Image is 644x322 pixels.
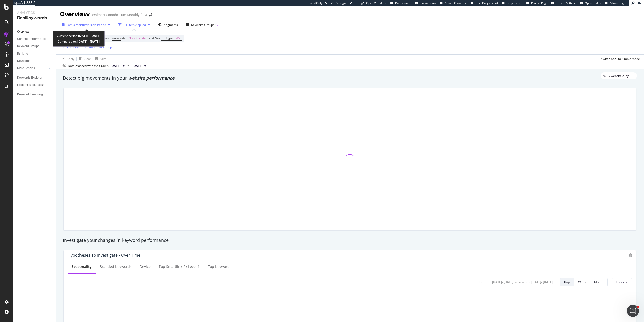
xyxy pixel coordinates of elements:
span: and [105,36,110,40]
div: Seasonality [72,264,92,269]
span: 2025 Jun. 27th [133,64,142,68]
button: Keyword Groups [184,21,220,29]
span: KW Webflow [420,1,436,5]
button: [DATE] [131,63,148,69]
span: Project Page [531,1,547,5]
span: Open in dev [585,1,601,5]
div: RealKeywords [17,15,52,21]
a: More Reports [17,66,47,71]
span: = [126,36,128,40]
div: 2 Filters Applied [124,23,146,27]
div: Month [594,280,603,284]
span: Clicks [616,280,624,284]
a: Ranking [17,51,52,56]
a: Overview [17,29,52,34]
button: Day [560,278,574,286]
div: Apply [67,57,74,61]
div: Current period: [57,33,100,39]
b: [DATE] - [DATE] [78,34,100,38]
button: Apply [60,55,74,63]
div: arrow-right-arrow-left [149,13,152,17]
div: Explorer Bookmarks [17,82,44,88]
div: Investigate your changes in keyword performance [63,237,637,244]
a: Open in dev [580,1,601,5]
a: Keyword Sampling [17,92,52,97]
div: Content Performance [17,36,46,42]
a: Keywords Explorer [17,75,52,80]
div: Walmart Canada 10m Monthly (JS) [92,12,147,17]
button: Clicks [612,278,632,286]
a: Keywords [17,58,52,64]
div: Current: [479,280,491,284]
button: Week [574,278,590,286]
button: Add Filter Group [82,44,112,50]
a: Explorer Bookmarks [17,82,52,88]
span: Segments [164,23,178,27]
div: ReadOnly: [310,1,323,5]
div: Top Keywords [208,264,231,269]
span: By website & by URL [607,74,635,77]
div: Ranking [17,51,28,56]
div: Top smartlink-px Level 1 [159,264,200,269]
div: Clear [84,57,91,61]
button: Add Filter [60,44,80,50]
div: More Reports [17,66,35,71]
a: Datasources [390,1,411,5]
span: Last 3 Months [67,23,86,27]
div: Switch back to Simple mode [601,57,640,61]
b: [DATE] - [DATE] [77,39,100,44]
button: Save [93,55,106,63]
div: Day [564,280,570,284]
span: Keywords [112,36,125,40]
span: and [149,36,154,40]
span: Datasources [395,1,411,5]
span: vs Prev. Period [86,23,106,27]
a: Projects List [502,1,522,5]
button: Switch back to Simple mode [599,55,640,63]
a: Keyword Groups [17,44,52,49]
span: Admin Page [610,1,625,5]
div: Analytics [17,10,52,15]
span: Open Viz Editor [366,1,387,5]
button: Segments [156,21,180,29]
div: legacy label [601,72,637,79]
div: Keyword Sampling [17,92,43,97]
button: Last 3 MonthsvsPrev. Period [60,21,112,29]
span: Admin Crawl List [445,1,467,5]
a: KW Webflow [415,1,436,5]
div: Keyword Groups [17,44,39,49]
span: Logs Projects List [475,1,498,5]
span: = [173,36,175,40]
div: Viz Debugger: [331,1,349,5]
div: Data crossed with the Crawls [68,64,109,68]
div: [DATE] - [DATE] [531,280,553,284]
div: Keywords [17,58,30,64]
span: Project Settings [556,1,576,5]
div: Week [578,280,586,284]
div: vs Previous : [514,280,530,284]
div: Add Filter Group [89,45,112,49]
a: Content Performance [17,36,52,42]
div: Keywords Explorer [17,75,42,80]
div: Overview [17,29,29,34]
iframe: Intercom live chat [627,305,639,317]
a: Project Settings [551,1,576,5]
a: Project Page [526,1,547,5]
span: Web [176,35,182,42]
div: Branded Keywords [100,264,132,269]
button: 2 Filters Applied [116,21,152,29]
div: Add Filter [67,45,80,49]
div: Hypotheses to Investigate - Over Time [68,253,140,258]
button: Month [590,278,608,286]
a: Logs Projects List [471,1,498,5]
button: [DATE] [109,63,127,69]
span: Search Type [155,36,173,40]
div: Device [140,264,151,269]
span: Non-Branded [129,35,147,42]
a: Open Viz Editor [361,1,387,5]
div: Keyword Groups [191,23,214,27]
div: Save [100,57,106,61]
div: [DATE] - [DATE] [492,280,513,284]
a: Admin Crawl List [440,1,467,5]
span: vs [127,63,131,68]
